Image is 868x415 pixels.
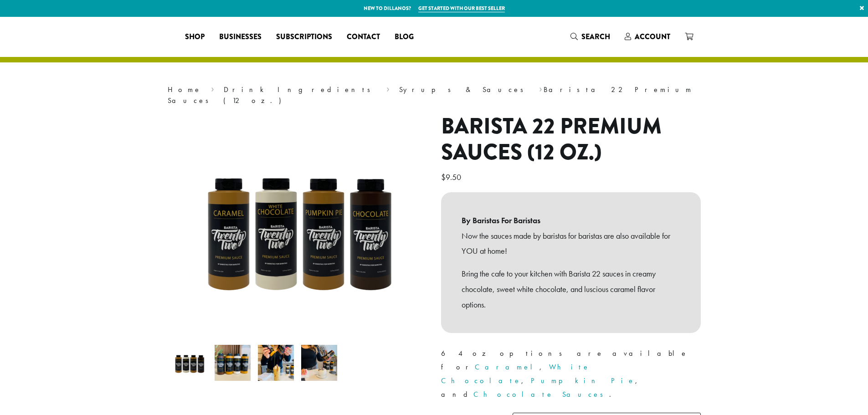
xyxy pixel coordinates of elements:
nav: Breadcrumb [168,84,701,106]
span: $ [441,172,446,182]
span: Subscriptions [276,31,332,43]
span: Contact [347,31,380,43]
span: Search [581,31,610,42]
h1: Barista 22 Premium Sauces (12 oz.) [441,113,701,166]
img: Barista 22 12 oz Sauces - All Flavors [184,113,411,341]
a: Syrups & Sauces [399,85,529,94]
a: Chocolate Sauces [473,389,609,399]
span: › [386,81,390,95]
bdi: 9.50 [441,172,463,182]
img: Barista 22 Premium Sauces (12 oz.) - Image 4 [301,345,337,381]
span: Businesses [219,31,262,43]
img: Barista 22 Premium Sauces (12 oz.) - Image 3 [258,345,294,381]
span: › [211,81,214,95]
a: Shop [178,30,212,44]
a: Home [168,85,201,94]
a: Drink Ingredients [224,85,376,94]
b: By Baristas For Baristas [462,213,680,228]
span: › [539,81,542,95]
a: Get started with our best seller [418,5,505,12]
a: Caramel [475,362,539,372]
span: Blog [395,31,414,43]
span: Account [635,31,670,42]
img: Barista 22 12 oz Sauces - All Flavors [171,345,207,381]
p: 64 oz options are available for , , , and . [441,347,701,401]
p: Now the sauces made by baristas for baristas are also available for YOU at home! [462,228,680,259]
a: Search [563,29,617,44]
span: Shop [185,31,205,43]
img: B22 12 oz sauces line up [215,345,251,381]
a: Pumpkin Pie [531,376,635,385]
p: Bring the cafe to your kitchen with Barista 22 sauces in creamy chocolate, sweet white chocolate,... [462,266,680,312]
a: White Chocolate [441,362,590,385]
